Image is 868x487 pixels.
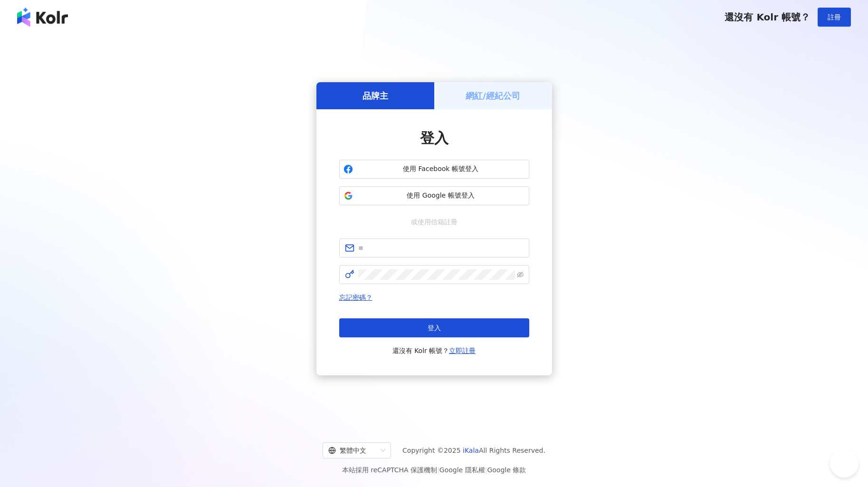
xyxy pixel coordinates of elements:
[357,191,525,201] span: 使用 Google 帳號登入
[404,217,464,227] span: 或使用信箱註冊
[17,8,68,27] img: logo
[466,90,520,102] h5: 網紅/經紀公司
[439,466,485,474] a: Google 隱私權
[487,466,526,474] a: Google 條款
[339,294,372,301] a: 忘記密碼？
[428,324,441,332] span: 登入
[357,164,525,174] span: 使用 Facebook 帳號登入
[517,271,524,278] span: eye-invisible
[725,11,810,23] span: 還沒有 Kolr 帳號？
[449,347,476,354] a: 立即註冊
[485,466,487,474] span: |
[402,445,545,456] span: Copyright © 2025 All Rights Reserved.
[339,160,529,179] button: 使用 Facebook 帳號登入
[339,318,529,337] button: 登入
[339,186,529,205] button: 使用 Google 帳號登入
[342,464,526,476] span: 本站採用 reCAPTCHA 保護機制
[437,466,439,474] span: |
[818,8,851,27] button: 註冊
[362,90,388,102] h5: 品牌主
[328,443,377,458] div: 繁體中文
[463,447,479,454] a: iKala
[828,13,841,21] span: 註冊
[392,345,476,356] span: 還沒有 Kolr 帳號？
[830,449,858,477] iframe: Help Scout Beacon - Open
[420,130,448,146] span: 登入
